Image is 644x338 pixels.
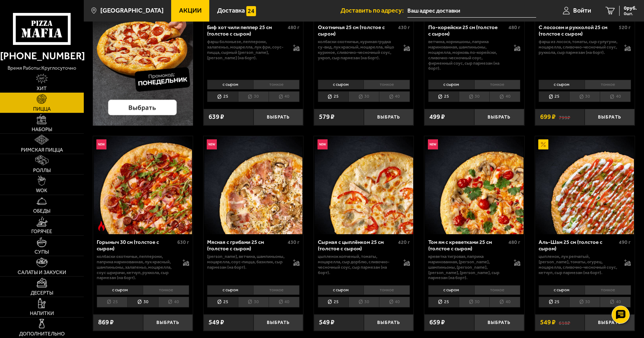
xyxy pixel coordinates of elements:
[269,297,300,307] li: 40
[428,285,474,295] li: с сыром
[254,314,303,331] button: Выбрать
[32,127,52,132] span: Наборы
[489,91,520,102] li: 40
[540,114,556,120] span: 699 ₽
[254,109,303,125] button: Выбрать
[31,291,53,296] span: Десерты
[318,139,328,149] img: Новинка
[238,297,269,307] li: 30
[33,107,51,112] span: Пицца
[619,239,631,245] span: 490 г
[474,80,521,89] li: тонкое
[535,136,635,234] a: АкционныйАль-Шам 25 см (толстое с сыром)
[288,239,300,245] span: 430 г
[314,136,414,234] a: НовинкаСырная с цыплёнком 25 см (толстое с сыром)
[341,8,407,14] span: Доставить по адресу:
[97,239,175,252] div: Горыныч 30 см (толстое с сыром)
[559,319,570,326] s: 618 ₽
[535,136,634,234] img: Аль-Шам 25 см (толстое с сыром)
[318,297,348,307] li: 25
[36,188,47,193] span: WOK
[318,24,397,37] div: Охотничья 25 см (толстое с сыром)
[585,109,635,125] button: Выбрать
[143,314,193,331] button: Выбрать
[539,91,569,102] li: 25
[585,285,631,295] li: тонкое
[158,297,189,307] li: 40
[398,24,410,31] span: 430 г
[19,332,65,337] span: Дополнительно
[539,239,617,252] div: Аль-Шам 25 см (толстое с сыром)
[204,136,303,234] a: НовинкаМясная с грибами 25 см (толстое с сыром)
[364,314,414,331] button: Выбрать
[508,239,520,245] span: 480 г
[428,239,507,252] div: Том ям с креветками 25 см (толстое с сыром)
[429,319,445,326] span: 659 ₽
[474,109,524,125] button: Выбрать
[539,39,618,55] p: фарш из лосося, томаты, сыр сулугуни, моцарелла, сливочно-чесночный соус, руккола, сыр пармезан (...
[540,319,556,326] span: 549 ₽
[288,24,300,31] span: 480 г
[600,297,631,307] li: 40
[489,297,520,307] li: 40
[398,239,410,245] span: 420 г
[246,6,256,16] img: 15daf4d41897b9f0e9f617042186c801.svg
[459,91,489,102] li: 30
[207,139,217,149] img: Новинка
[538,139,548,149] img: Акционный
[569,297,600,307] li: 30
[100,8,164,14] span: [GEOGRAPHIC_DATA]
[97,254,176,281] p: колбаски Охотничьи, пепперони, паприка маринованная, лук красный, шампиньоны, халапеньо, моцарелл...
[98,319,114,326] span: 869 ₽
[624,6,637,11] span: 0 руб.
[37,86,47,91] span: Хит
[379,91,410,102] li: 40
[379,297,410,307] li: 40
[569,91,600,102] li: 30
[425,136,523,234] img: Том ям с креветками 25 см (толстое с сыром)
[428,80,474,89] li: с сыром
[539,285,585,295] li: с сыром
[428,139,438,149] img: Новинка
[348,91,379,102] li: 30
[207,239,286,252] div: Мясная с грибами 25 см (толстое с сыром)
[30,311,54,316] span: Напитки
[127,297,158,307] li: 30
[177,239,189,245] span: 630 г
[31,229,52,234] span: Горячее
[33,209,50,214] span: Обеды
[97,285,143,295] li: с сыром
[204,136,302,234] img: Мясная с грибами 25 см (толстое с сыром)
[207,80,253,89] li: с сыром
[96,139,106,149] img: Новинка
[624,11,637,16] span: 0 шт.
[207,297,238,307] li: 25
[364,109,414,125] button: Выбрать
[18,270,66,275] span: Салаты и закуски
[318,91,348,102] li: 25
[539,297,569,307] li: 25
[253,285,300,295] li: тонкое
[585,314,635,331] button: Выбрать
[207,254,286,270] p: [PERSON_NAME], ветчина, шампиньоны, моцарелла, соус-пицца, базилик, сыр пармезан (на борт).
[217,8,245,14] span: Доставка
[238,91,269,102] li: 30
[319,319,334,326] span: 549 ₽
[364,80,410,89] li: тонкое
[429,114,445,120] span: 499 ₽
[318,254,397,276] p: цыпленок копченый, томаты, моцарелла, сыр дорблю, сливочно-чесночный соус, сыр пармезан (на борт).
[318,239,397,252] div: Сырная с цыплёнком 25 см (толстое с сыром)
[319,114,334,120] span: 579 ₽
[508,24,520,31] span: 480 г
[539,254,618,276] p: цыпленок, лук репчатый, [PERSON_NAME], томаты, огурец, моцарелла, сливочно-чесночный соус, кетчуп...
[209,114,224,120] span: 639 ₽
[33,168,51,173] span: Роллы
[35,250,49,255] span: Супы
[315,136,413,234] img: Сырная с цыплёнком 25 см (толстое с сыром)
[253,80,300,89] li: тонкое
[207,24,286,37] div: Биф хот чили пеппер 25 см (толстое с сыром)
[93,136,193,234] a: НовинкаОстрое блюдоГорыныч 30 см (толстое с сыром)
[269,91,300,102] li: 40
[209,319,224,326] span: 549 ₽
[619,24,631,31] span: 520 г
